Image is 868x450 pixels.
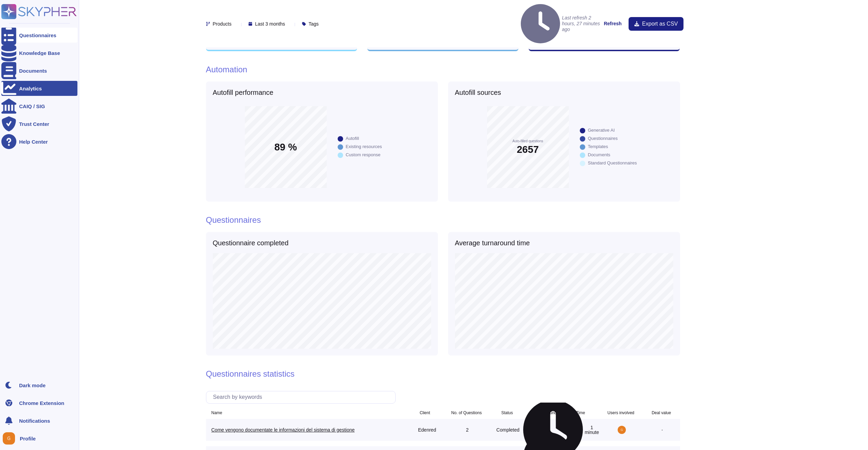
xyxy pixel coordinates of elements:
[20,436,36,441] span: Profile
[588,128,615,132] div: Generative AI
[19,383,46,388] div: Dark mode
[1,431,20,446] button: user
[206,65,680,75] h1: Automation
[206,369,680,379] h1: Questionnaires statistics
[19,401,64,406] div: Chrome Extension
[1,63,77,78] a: Documents
[1,81,77,96] a: Analytics
[1,134,77,149] a: Help Center
[521,4,600,43] h4: Last refresh 2 hours, 27 minutes ago
[19,418,50,423] span: Notifications
[588,136,618,141] div: Questionnaires
[455,88,673,97] h5: Autofill sources
[618,426,626,434] img: user
[451,411,482,415] div: No. of Questions
[19,33,56,38] div: Questionnaires
[255,21,285,26] span: Last 3 months
[662,427,663,432] span: -
[496,427,519,433] span: Completed
[19,68,47,73] div: Documents
[517,145,539,155] span: 2657
[629,17,683,31] button: Export as CSV
[588,144,608,149] div: Templates
[210,391,395,403] input: Search by keywords
[213,88,431,97] h5: Autofill performance
[642,21,678,27] span: Export as CSV
[346,144,382,149] div: Existing resources
[346,136,359,141] div: Autofill
[501,411,513,415] div: Status
[418,427,436,433] span: Edenred
[19,121,49,127] div: Trust Center
[206,215,261,225] h1: Questionnaires
[652,411,671,415] div: Deal value
[420,411,430,415] div: Client
[274,142,297,152] span: 89 %
[1,395,77,410] a: Chrome Extension
[19,86,42,91] div: Analytics
[607,411,634,415] div: Users involved
[211,411,222,415] div: Name
[1,45,77,60] a: Knowledge Base
[466,427,469,433] span: 2
[3,432,15,445] img: user
[1,116,77,131] a: Trust Center
[1,99,77,114] a: CAIQ / SIG
[1,28,77,43] a: Questionnaires
[588,161,637,165] div: Standard Questionnaires
[19,50,60,56] div: Knowledge Base
[19,139,48,144] div: Help Center
[455,239,530,247] h5: Average turnaround time
[512,140,543,143] span: Auto-filled questions
[213,239,289,247] h5: Questionnaire completed
[588,153,610,157] div: Documents
[19,104,45,109] div: CAIQ / SIG
[309,21,319,26] span: Tags
[211,427,407,432] a: Come vengono documentate le informazioni del sistema di gestione
[604,21,621,26] strong: Refresh
[213,21,232,26] span: Products
[346,153,381,157] div: Custom response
